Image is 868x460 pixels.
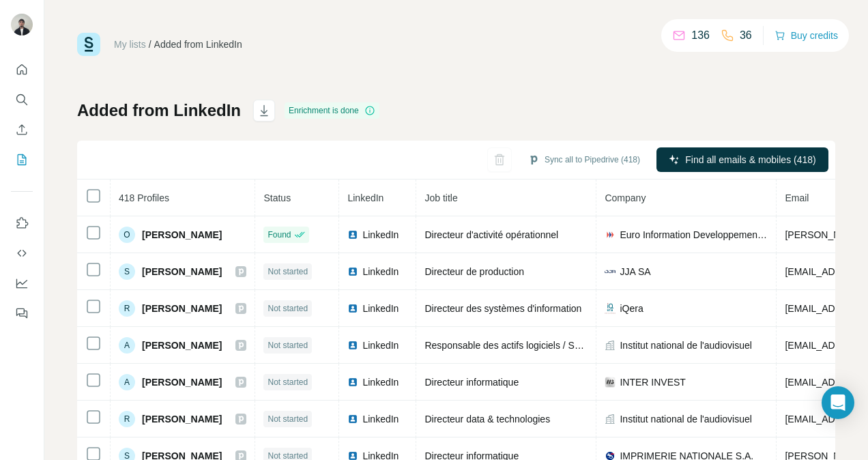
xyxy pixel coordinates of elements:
[620,339,751,352] span: Institut national de l'audiovisuel
[605,229,616,240] img: company-logo
[11,301,33,326] button: Feedback
[142,412,222,426] span: [PERSON_NAME]
[424,303,581,314] span: Directeur des systèmes d'information
[424,414,550,425] span: Directeur data & technologies
[154,38,242,51] div: Added from LinkedIn
[362,339,399,352] span: LinkedIn
[11,147,33,172] button: My lists
[77,100,241,121] h1: Added from LinkedIn
[362,228,399,242] span: LinkedIn
[740,27,752,44] p: 36
[347,192,384,203] span: LinkedIn
[620,265,650,278] span: JJA SA
[424,266,524,277] span: Directeur de production
[267,265,308,278] span: Not started
[519,149,650,170] button: Sync all to Pipedrive (418)
[119,337,135,354] div: A
[605,192,646,203] span: Company
[119,227,135,243] div: O
[119,374,135,390] div: A
[605,266,616,277] img: company-logo
[263,192,291,203] span: Status
[691,27,710,44] p: 136
[424,377,519,388] span: Directeur informatique
[775,26,838,45] button: Buy credits
[424,192,457,203] span: Job title
[347,377,358,388] img: LinkedIn logo
[785,192,809,203] span: Email
[142,375,222,389] span: [PERSON_NAME]
[77,33,100,56] img: Surfe Logo
[620,302,643,315] span: iQera
[362,412,399,426] span: LinkedIn
[822,386,854,419] div: Open Intercom Messenger
[285,102,379,119] div: Enrichment is done
[620,228,768,242] span: Euro Information Developpements / EID
[11,14,33,35] img: Avatar
[114,39,146,50] a: My lists
[142,265,222,278] span: [PERSON_NAME]
[424,340,672,351] span: Responsable des actifs logiciels / Software Asset Manager
[347,266,358,277] img: LinkedIn logo
[119,192,169,203] span: 418 Profiles
[362,302,399,315] span: LinkedIn
[11,241,33,265] button: Use Surfe API
[267,376,308,388] span: Not started
[119,411,135,427] div: R
[347,340,358,351] img: LinkedIn logo
[424,229,558,240] span: Directeur d'activité opérationnel
[11,271,33,296] button: Dashboard
[605,303,616,314] img: company-logo
[142,302,222,315] span: [PERSON_NAME]
[347,229,358,240] img: LinkedIn logo
[119,263,135,280] div: S
[620,412,751,426] span: Institut national de l'audiovisuel
[347,303,358,314] img: LinkedIn logo
[267,302,308,315] span: Not started
[149,38,151,51] li: /
[605,377,616,388] img: company-logo
[11,57,33,82] button: Quick start
[267,339,308,351] span: Not started
[267,229,291,241] span: Found
[11,117,33,142] button: Enrich CSV
[362,265,399,278] span: LinkedIn
[142,339,222,352] span: [PERSON_NAME]
[347,414,358,425] img: LinkedIn logo
[685,153,815,167] span: Find all emails & mobiles (418)
[620,375,685,389] span: INTER INVEST
[11,211,33,235] button: Use Surfe on LinkedIn
[267,413,308,425] span: Not started
[656,147,828,172] button: Find all emails & mobiles (418)
[362,375,399,389] span: LinkedIn
[11,87,33,112] button: Search
[142,228,222,242] span: [PERSON_NAME]
[119,300,135,317] div: R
